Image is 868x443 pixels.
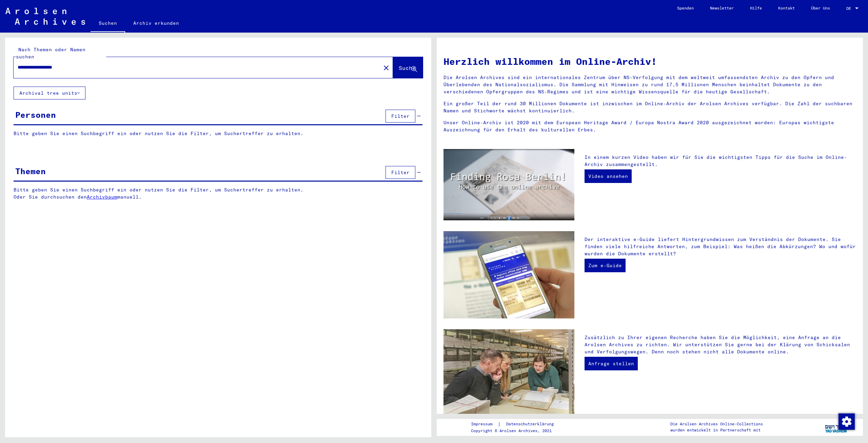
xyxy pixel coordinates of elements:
a: Archiv erkunden [125,15,187,31]
p: Bitte geben Sie einen Suchbegriff ein oder nutzen Sie die Filter, um Suchertreffer zu erhalten. O... [14,186,423,201]
div: Themen [15,165,46,177]
p: Copyright © Arolsen Archives, 2021 [471,428,562,434]
a: Anfrage stellen [585,357,638,370]
button: Suche [393,57,423,78]
h1: Herzlich willkommen im Online-Archiv! [443,54,856,69]
a: Impressum [471,421,498,428]
mat-icon: close [382,64,390,72]
button: Filter [386,166,415,179]
p: Bitte geben Sie einen Suchbegriff ein oder nutzen Sie die Filter, um Suchertreffer zu erhalten. [14,130,422,137]
a: Zum e-Guide [585,259,626,272]
a: Archivbaum [87,194,117,200]
img: Arolsen_neg.svg [5,8,85,25]
button: Clear [379,61,393,74]
div: | [471,421,562,428]
span: Suche [399,64,416,71]
p: Zusätzlich zu Ihrer eigenen Recherche haben Sie die Möglichkeit, eine Anfrage an die Arolsen Arch... [585,334,856,355]
p: In einem kurzen Video haben wir für Sie die wichtigsten Tipps für die Suche im Online-Archiv zusa... [585,154,856,168]
img: video.jpg [443,149,574,220]
span: Filter [391,169,410,176]
span: Filter [391,113,410,119]
p: Die Arolsen Archives Online-Collections [670,421,763,427]
img: yv_logo.png [824,419,849,436]
div: Personen [15,109,56,121]
button: Filter [386,110,415,123]
p: Ein großer Teil der rund 30 Millionen Dokumente ist inzwischen im Online-Archiv der Arolsen Archi... [443,100,856,114]
mat-label: Nach Themen oder Namen suchen [16,47,85,60]
p: Die Arolsen Archives sind ein internationales Zentrum über NS-Verfolgung mit dem weltweit umfasse... [443,74,856,95]
img: inquiries.jpg [443,329,574,417]
img: Zustimmung ändern [839,413,855,430]
img: eguide.jpg [443,231,574,319]
a: Video ansehen [585,169,632,183]
p: wurden entwickelt in Partnerschaft mit [670,427,763,433]
div: Zustimmung ändern [838,413,854,429]
a: Datenschutzerklärung [501,421,562,428]
button: Archival tree units [14,87,85,99]
span: DE [846,6,854,11]
p: Der interaktive e-Guide liefert Hintergrundwissen zum Verständnis der Dokumente. Sie finden viele... [585,236,856,257]
a: Suchen [91,15,125,33]
p: Unser Online-Archiv ist 2020 mit dem European Heritage Award / Europa Nostra Award 2020 ausgezeic... [443,119,856,133]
